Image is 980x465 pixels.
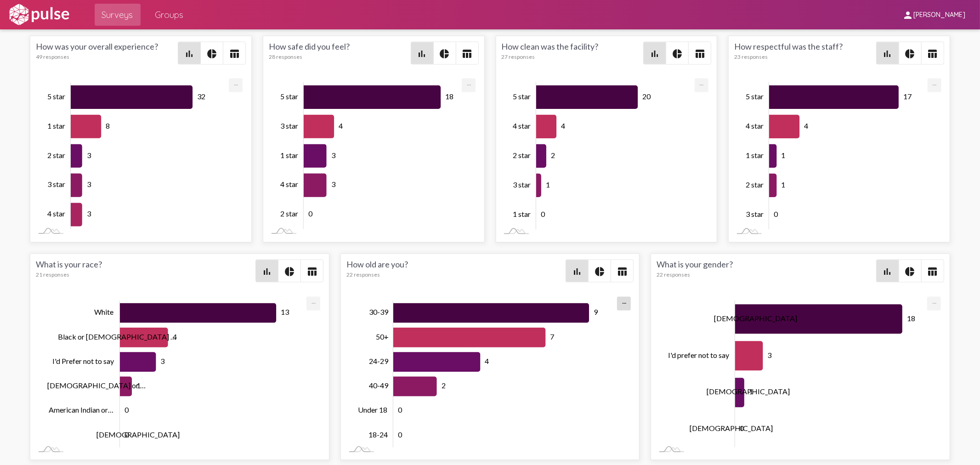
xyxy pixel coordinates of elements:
g: Chart [358,300,618,448]
tspan: 1 [782,150,786,159]
g: Chart [280,82,463,229]
div: 27 responses [502,53,644,60]
div: How was your overall experience? [36,41,178,64]
img: white-logo.svg [7,3,71,26]
tspan: 9 [594,307,598,316]
button: Bar chart [566,260,588,282]
tspan: 4 star [513,121,531,130]
tspan: 30-39 [369,307,389,316]
mat-icon: pie_chart [206,48,217,59]
a: Export [Press ENTER or use arrow keys to navigate] [306,296,320,305]
div: What is your gender? [657,259,876,282]
a: Groups [148,4,191,26]
tspan: 7 [550,332,555,340]
tspan: American Indian or… [49,405,113,414]
tspan: 18-24 [368,430,388,438]
tspan: 2 star [47,150,65,159]
mat-icon: table_chart [229,48,240,59]
tspan: [DEMOGRAPHIC_DATA] [714,313,797,322]
tspan: 3 [87,150,91,159]
tspan: 1 star [746,150,764,159]
mat-icon: bar_chart [261,266,272,277]
button: Table view [922,260,944,282]
g: Series [735,304,903,444]
tspan: 3 star [746,209,764,218]
tspan: [DEMOGRAPHIC_DATA] [96,430,180,438]
div: How clean was the facility? [502,41,644,64]
g: Chart [47,82,230,229]
tspan: 2 [551,150,555,159]
tspan: 5 star [280,91,298,100]
tspan: 4 [561,121,566,130]
tspan: 4 [339,121,343,130]
tspan: 24-29 [369,356,389,365]
g: Chart [47,300,307,448]
span: [PERSON_NAME] [913,11,965,19]
mat-icon: table_chart [927,266,938,277]
div: 28 responses [269,53,411,60]
tspan: 4 star [746,121,764,130]
mat-icon: bar_chart [184,48,195,59]
button: Bar chart [877,260,899,282]
mat-icon: pie_chart [905,266,916,277]
div: 23 responses [734,53,876,60]
tspan: 5 star [513,91,531,100]
tspan: [DEMOGRAPHIC_DATA] [690,424,773,432]
div: How respectful was the staff? [734,41,876,64]
mat-icon: pie_chart [284,266,295,277]
tspan: White [94,307,113,316]
button: Pie style chart [201,42,223,64]
tspan: 0 [308,209,313,218]
button: Pie style chart [899,260,921,282]
mat-icon: bar_chart [882,48,893,59]
tspan: 4 [173,332,177,340]
tspan: 3 [768,350,772,359]
tspan: 3 star [513,180,531,188]
tspan: 2 star [513,150,531,159]
mat-icon: pie_chart [439,48,450,59]
tspan: 1 star [280,150,298,159]
button: Pie style chart [589,260,611,282]
div: How old are you? [346,259,566,282]
tspan: 3 [331,150,335,159]
tspan: 0 [398,430,402,438]
mat-icon: table_chart [927,48,938,59]
tspan: 3 [160,356,165,365]
div: 49 responses [36,53,178,60]
a: Export [Press ENTER or use arrow keys to navigate] [927,296,941,305]
tspan: 17 [903,91,912,100]
button: Table view [456,42,478,64]
tspan: 0 [125,405,129,414]
button: Pie style chart [434,42,456,64]
button: Bar chart [877,42,899,64]
tspan: 18 [907,313,915,322]
button: Pie style chart [278,260,300,282]
button: Pie style chart [666,42,688,64]
mat-icon: bar_chart [882,266,893,277]
tspan: [DEMOGRAPHIC_DATA] or … [47,381,146,390]
div: What is your race? [36,259,255,282]
button: Bar chart [256,260,278,282]
tspan: 40-49 [369,381,389,390]
button: Table view [689,42,711,64]
g: Series [120,303,277,445]
tspan: I'd Prefer not to say [52,356,114,365]
a: Export [Press ENTER or use arrow keys to navigate] [462,78,476,87]
div: 22 responses [657,271,876,278]
tspan: 1 star [513,209,531,218]
tspan: 4 star [47,209,65,218]
a: Surveys [95,4,141,26]
tspan: 32 [197,91,205,100]
button: Pie style chart [899,42,921,64]
button: Table view [922,42,944,64]
mat-icon: table_chart [694,48,705,59]
a: Export [Press ENTER or use arrow keys to navigate] [229,78,243,87]
tspan: 4 [485,356,489,365]
mat-icon: person [902,10,913,21]
tspan: 50+ [376,332,389,340]
button: Table view [611,260,633,282]
a: Export [Press ENTER or use arrow keys to navigate] [617,296,631,305]
tspan: 8 [106,121,110,130]
mat-icon: pie_chart [672,48,683,59]
div: 21 responses [36,271,255,278]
